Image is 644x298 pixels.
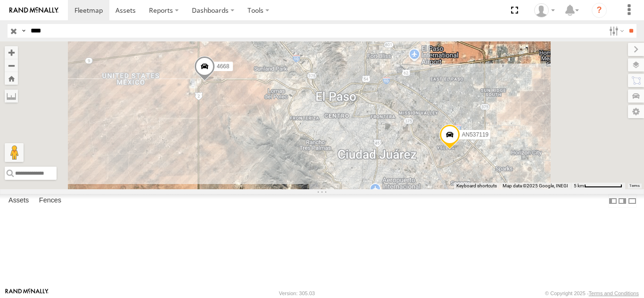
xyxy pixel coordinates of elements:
span: Map data ©2025 Google, INEGI [503,183,568,188]
label: Measure [5,89,18,103]
img: rand-logo.svg [9,7,58,14]
button: Zoom in [5,46,18,59]
span: AN537119 [462,131,489,138]
button: Map Scale: 5 km per 77 pixels [571,183,625,189]
span: 5 km [574,183,584,188]
div: © Copyright 2025 - [545,290,639,296]
label: Hide Summary Table [627,194,637,208]
a: Terms [630,184,640,187]
button: Zoom Home [5,72,18,85]
span: 4668 [217,63,230,70]
label: Dock Summary Table to the Right [618,194,627,208]
button: Keyboard shortcuts [456,183,497,189]
label: Search Filter Options [605,24,626,38]
label: Dock Summary Table to the Left [608,194,618,208]
button: Drag Pegman onto the map to open Street View [5,143,24,162]
i: ? [592,3,607,18]
div: Version: 305.03 [279,290,315,296]
label: Assets [4,194,33,208]
label: Fences [34,194,66,208]
a: Terms and Conditions [589,290,639,296]
button: Zoom out [5,59,18,72]
label: Map Settings [628,105,644,118]
div: Daniel Lupio [531,3,558,17]
label: Search Query [20,24,27,38]
a: Visit our Website [5,289,49,298]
